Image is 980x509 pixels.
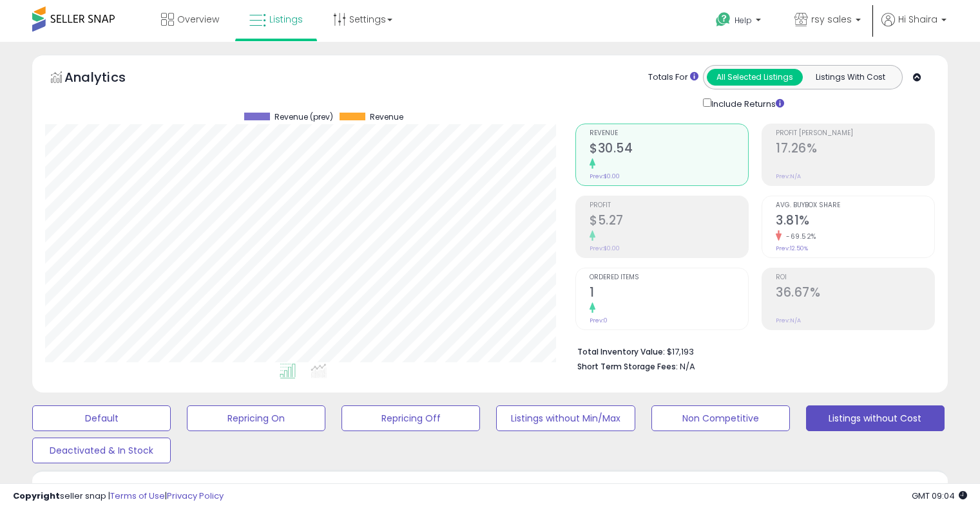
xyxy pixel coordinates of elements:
[13,490,60,502] strong: Copyright
[912,490,967,502] span: 2025-08-11 09:04 GMT
[693,96,800,111] div: Include Returns
[590,130,748,137] span: Revenue
[811,13,852,26] span: rsy sales
[590,172,620,180] small: Prev: $0.00
[776,213,934,230] h2: 3.81%
[776,245,808,252] small: Prev: 12.50%
[167,490,224,502] a: Privacy Policy
[577,346,665,357] b: Total Inventory Value:
[776,202,934,209] span: Avg. Buybox Share
[776,285,934,302] h2: 36.67%
[782,232,816,241] small: -69.52%
[776,274,934,281] span: ROI
[177,13,219,26] span: Overview
[32,438,171,463] button: Deactivated & In Stock
[13,490,224,503] div: seller snap | |
[590,213,748,230] h2: $5.27
[590,317,608,324] small: Prev: 0
[64,68,151,89] h5: Analytics
[496,405,635,431] button: Listings without Min/Max
[577,343,925,358] li: $17,193
[577,361,678,372] b: Short Term Storage Fees:
[707,69,803,86] button: All Selected Listings
[590,274,748,281] span: Ordered Items
[806,405,945,431] button: Listings without Cost
[269,13,303,26] span: Listings
[341,405,480,431] button: Repricing Off
[648,71,698,84] div: Totals For
[776,130,934,137] span: Profit [PERSON_NAME]
[776,317,801,324] small: Prev: N/A
[735,15,752,26] span: Help
[590,141,748,158] h2: $30.54
[706,2,774,42] a: Help
[590,285,748,302] h2: 1
[187,405,325,431] button: Repricing On
[802,69,898,86] button: Listings With Cost
[370,113,403,122] span: Revenue
[776,141,934,158] h2: 17.26%
[590,202,748,209] span: Profit
[274,113,333,122] span: Revenue (prev)
[32,405,171,431] button: Default
[651,405,790,431] button: Non Competitive
[680,360,695,373] span: N/A
[898,13,937,26] span: Hi Shaira
[590,245,620,252] small: Prev: $0.00
[776,172,801,180] small: Prev: N/A
[881,13,946,42] a: Hi Shaira
[110,490,165,502] a: Terms of Use
[715,12,731,28] i: Get Help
